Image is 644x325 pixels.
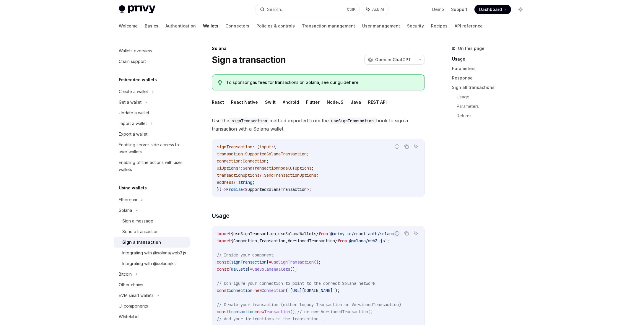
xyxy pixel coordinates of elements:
[362,4,388,15] button: Ask AI
[452,83,530,92] a: Sign all transactions
[226,187,243,192] span: Promise
[212,212,230,220] span: Usage
[452,64,530,73] a: Parameters
[452,54,530,64] a: Usage
[264,309,290,314] span: Transaction
[259,144,271,149] span: input
[119,184,147,191] h5: Using wallets
[252,266,290,272] span: useSolanaWallets
[114,157,190,175] a: Enabling offline actions with user wallets
[119,76,157,83] h5: Embedded wallets
[283,95,299,109] button: Android
[233,238,257,243] span: Connection
[288,238,335,243] span: VersionedTransaction
[114,311,190,322] a: Whitelabel
[257,309,264,314] span: new
[311,165,314,171] span: ;
[217,173,259,178] span: transactionOptions
[114,226,190,237] a: Send a transaction
[479,6,502,12] span: Dashboard
[217,180,233,185] span: address
[266,259,269,265] span: }
[114,45,190,56] a: Wallets overview
[238,165,243,171] span: ?:
[122,239,161,246] div: Sign a transaction
[412,143,420,150] button: Ask AI
[119,88,148,95] div: Create a wallet
[327,95,344,109] button: NodeJS
[372,6,384,12] span: Ask AI
[387,238,389,243] span: ;
[217,231,231,236] span: import
[119,303,148,310] div: UI components
[474,5,511,14] a: Dashboard
[516,5,525,14] button: Toggle dark mode
[114,139,190,157] a: Enabling server-side access to user wallets
[217,316,326,321] span: // Add your instructions to the transaction...
[285,288,288,293] span: (
[458,45,484,52] span: On this page
[248,266,250,272] span: }
[114,129,190,139] a: Export a wallet
[229,266,231,272] span: {
[119,292,154,299] div: EVM smart wallets
[233,180,238,185] span: ?:
[255,309,257,314] span: =
[217,144,252,149] span: signTransaction
[457,92,530,102] a: Usage
[165,19,196,33] a: Authentication
[309,187,311,192] span: ;
[217,187,222,192] span: })
[265,95,276,109] button: Swift
[335,288,340,293] span: );
[119,271,132,278] div: Bitcoin
[290,309,297,314] span: ();
[114,258,190,269] a: Integrating with @solana/kit
[243,165,311,171] span: SendTransactionModalUIOptions
[314,259,321,265] span: ();
[393,230,401,237] button: Report incorrect code
[452,73,530,83] a: Response
[231,95,258,109] button: React Native
[114,248,190,258] a: Integrating with @solana/web3.js
[347,238,387,243] span: '@solana/web3.js'
[328,231,396,236] span: '@privy-io/react-auth/solana'
[288,288,335,293] span: '[URL][DOMAIN_NAME]'
[318,231,328,236] span: from
[243,151,245,157] span: :
[119,313,139,320] div: Whitelabel
[266,158,269,164] span: ;
[302,19,355,33] a: Transaction management
[362,19,400,33] a: User management
[245,151,307,157] span: SupportedSolanaTransaction
[119,109,149,116] div: Update a wallet
[229,118,269,124] code: signTransaction
[329,118,376,124] code: useSignTransaction
[119,196,137,203] div: Ethereum
[229,309,255,314] span: transaction
[256,4,359,15] button: Search...CtrlK
[217,309,229,314] span: const
[231,231,233,236] span: {
[335,238,337,243] span: }
[119,5,155,14] img: light logo
[457,102,530,111] a: Parameters
[119,58,146,65] div: Chain support
[259,238,285,243] span: Transaction
[218,80,222,85] svg: Tip
[243,187,245,192] span: <
[122,228,159,235] div: Send a transaction
[271,144,274,149] span: :
[316,173,318,178] span: ;
[276,231,278,236] span: ,
[250,266,252,272] span: =
[238,180,252,185] span: string
[217,302,401,307] span: // Create your transaction (either legacy Transaction or VersionedTransaction)
[114,301,190,311] a: UI components
[393,143,401,150] button: Report incorrect code
[229,259,231,265] span: {
[271,259,314,265] span: useSignTransaction
[297,309,373,314] span: // or new VersionedTransaction()
[114,216,190,226] a: Sign a message
[368,95,387,109] button: REST API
